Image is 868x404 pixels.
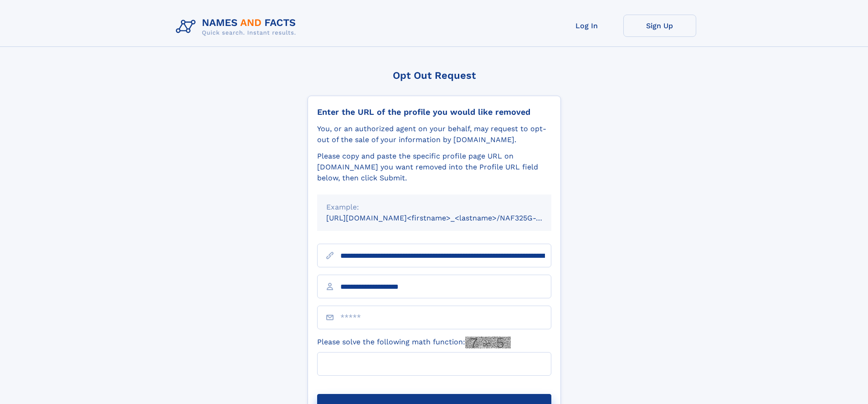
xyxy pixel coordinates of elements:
[317,123,551,145] div: You, or an authorized agent on your behalf, may request to opt-out of the sale of your informatio...
[317,107,551,117] div: Enter the URL of the profile you would like removed
[326,202,542,213] div: Example:
[317,151,551,184] div: Please copy and paste the specific profile page URL on [DOMAIN_NAME] you want removed into the Pr...
[317,337,511,348] label: Please solve the following math function:
[172,15,303,39] img: Logo Names and Facts
[623,15,696,37] a: Sign Up
[308,70,561,81] div: Opt Out Request
[326,214,569,222] small: [URL][DOMAIN_NAME]<firstname>_<lastname>/NAF325G-xxxxxxxx
[550,15,623,37] a: Log In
